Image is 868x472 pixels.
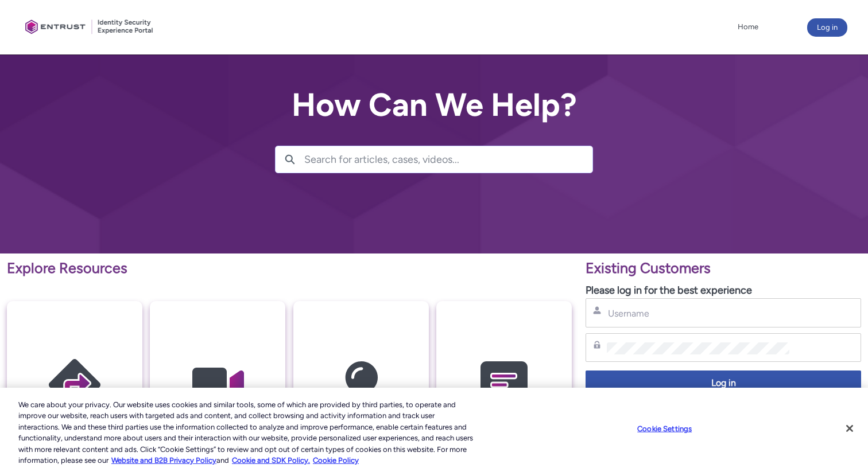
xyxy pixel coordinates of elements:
[18,399,478,466] div: We care about your privacy. Our website uses cookies and similar tools, some of which are provide...
[275,87,593,123] h2: How Can We Help?
[735,18,761,36] a: Home
[276,146,304,173] button: Search
[163,323,272,447] img: Video Guides
[111,456,216,465] a: More information about our cookie policy., opens in a new tab
[307,323,416,447] img: Knowledge Articles
[232,456,310,465] a: Cookie and SDK Policy.
[7,258,572,279] p: Explore Resources
[593,377,854,390] span: Log in
[629,418,700,440] button: Cookie Settings
[807,18,847,37] button: Log in
[313,456,359,465] a: Cookie Policy
[304,146,592,173] input: Search for articles, cases, videos...
[607,307,789,319] input: Username
[449,323,559,447] img: Contact Support
[837,416,862,441] button: Close
[586,258,861,279] p: Existing Customers
[586,283,861,298] p: Please log in for the best experience
[586,370,861,396] button: Log in
[20,323,129,447] img: Getting Started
